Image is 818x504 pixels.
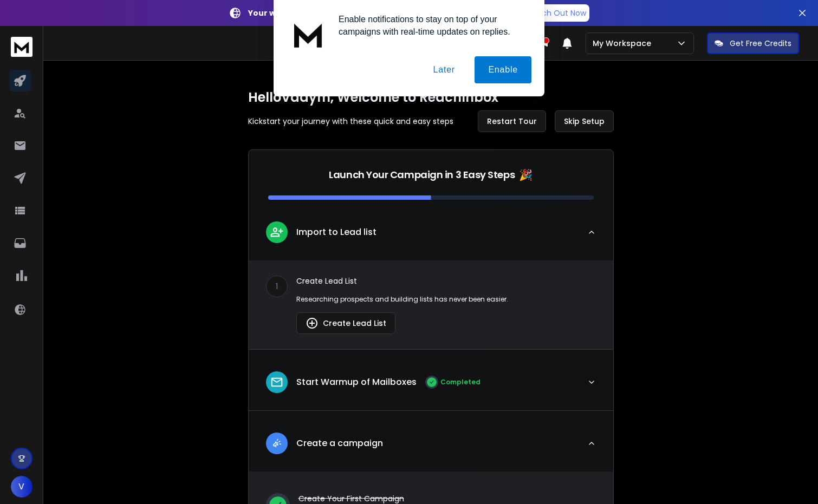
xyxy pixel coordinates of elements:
button: leadImport to Lead list [249,213,613,260]
p: Completed [440,378,481,387]
p: Researching prospects and building lists has never been easier. [296,295,596,304]
span: 🎉 [519,167,533,182]
button: Enable [475,56,531,83]
button: Create Lead List [296,312,395,334]
button: V [11,476,33,498]
p: Kickstart your journey with these quick and easy steps [248,116,453,127]
img: lead [306,317,319,330]
p: Launch Your Campaign in 3 Easy Steps [329,167,515,182]
button: Later [419,56,468,83]
span: Skip Setup [564,116,605,127]
p: Create Your First Campaign [298,493,582,504]
div: leadImport to Lead list [249,260,613,349]
img: notification icon [287,13,330,56]
button: Skip Setup [555,110,614,132]
div: Enable notifications to stay on top of your campaigns with real-time updates on replies. [330,13,531,38]
h1: Hello Vadym , Welcome to ReachInbox [248,89,614,106]
img: lead [270,375,284,389]
div: 1 [266,276,288,297]
p: Start Warmup of Mailboxes [296,376,417,389]
button: leadCreate a campaign [249,424,613,472]
button: Restart Tour [478,110,546,132]
img: lead [270,436,284,450]
img: lead [270,225,284,239]
p: Create Lead List [296,276,596,286]
p: Create a campaign [296,437,383,450]
button: leadStart Warmup of MailboxesCompleted [249,363,613,410]
p: Import to Lead list [296,226,376,239]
